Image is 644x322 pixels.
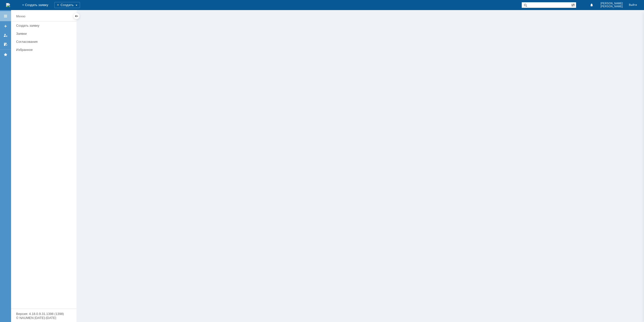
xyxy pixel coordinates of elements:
[16,48,68,52] div: Избранное
[16,24,73,27] div: Создать заявку
[16,32,73,35] div: Заявки
[600,5,623,8] span: [PERSON_NAME]
[571,2,576,7] span: Расширенный поиск
[14,30,75,38] a: Заявки
[6,3,10,7] img: logo
[6,3,10,7] a: Перейти на домашнюю страницу
[73,13,79,19] div: Скрыть меню
[16,316,71,319] div: © NAUMEN [DATE]-[DATE]
[14,22,75,29] a: Создать заявку
[600,2,623,5] span: [PERSON_NAME]
[16,40,73,44] div: Согласования
[16,312,71,315] div: Версия: 4.18.0.9.31.1398 (1398)
[14,38,75,46] a: Согласования
[16,13,25,19] div: Меню
[2,31,10,39] a: Мои заявки
[54,2,80,8] div: Создать
[2,22,10,30] a: Создать заявку
[2,40,10,48] a: Мои согласования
